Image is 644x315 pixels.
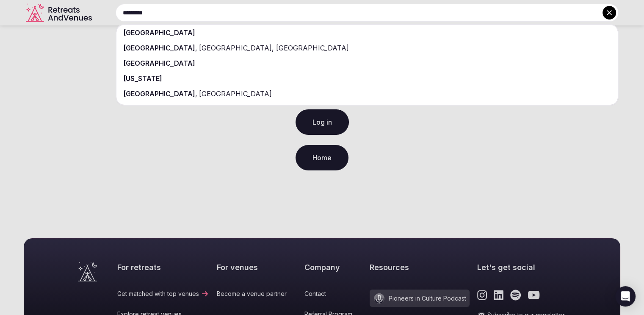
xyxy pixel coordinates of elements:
[615,286,636,307] div: Open Intercom Messenger
[197,89,272,98] span: [GEOGRAPHIC_DATA]
[116,86,618,101] div: ,
[123,89,195,98] span: [GEOGRAPHIC_DATA]
[123,44,195,52] span: [GEOGRAPHIC_DATA]
[123,74,162,83] span: [US_STATE]
[116,40,618,56] div: ,
[123,59,195,67] span: [GEOGRAPHIC_DATA]
[197,44,349,52] span: [GEOGRAPHIC_DATA], [GEOGRAPHIC_DATA]
[123,28,195,37] span: [GEOGRAPHIC_DATA]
